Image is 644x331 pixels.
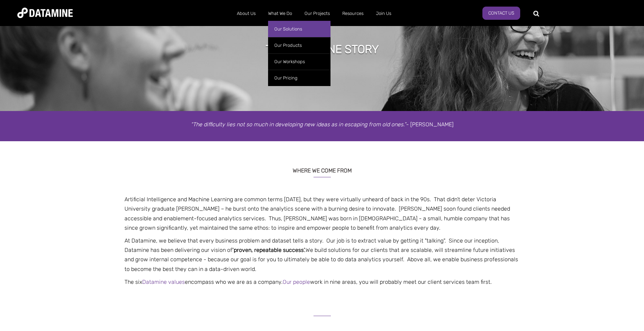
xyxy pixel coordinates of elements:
[283,279,310,285] a: Our people
[268,21,330,37] a: Our Solutions
[268,37,330,53] a: Our Products
[232,247,306,253] span: ‘proven, repeatable success’.
[268,53,330,70] a: Our Workshops
[17,8,73,18] img: Datamine
[142,279,185,285] a: Datamine values
[298,5,336,23] a: Our Projects
[336,5,370,23] a: Resources
[119,277,525,287] p: The six encompass who we are as a company. work in nine areas, you will probably meet our client ...
[482,7,520,20] a: Contact Us
[370,5,397,23] a: Join Us
[268,70,330,86] a: Our Pricing
[119,236,525,274] p: At Datamine, we believe that every business problem and dataset tells a story. Our job is to extr...
[119,159,525,177] h3: WHERE WE COME FROM
[262,5,298,23] a: What We Do
[119,120,525,129] p: - [PERSON_NAME]
[231,5,262,23] a: About Us
[266,42,379,57] h1: THE DATAMINE STORY
[191,121,406,128] em: “The difficulty lies not so much in developing new ideas as in escaping from old ones.”
[119,195,525,232] p: Artificial Intelligence and Machine Learning are common terms [DATE], but they were virtually unh...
